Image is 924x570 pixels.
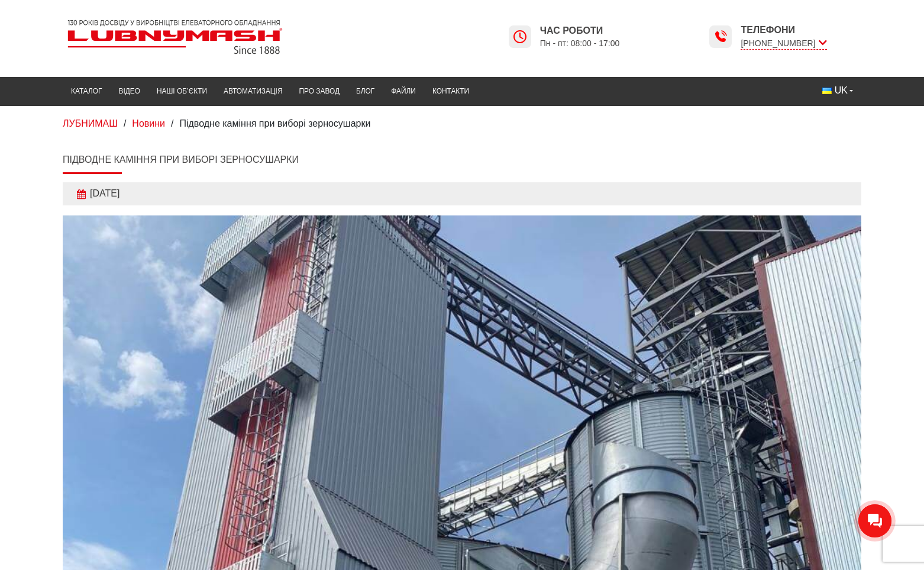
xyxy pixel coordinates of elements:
[713,30,728,44] img: Lubnymash time icon
[383,80,424,103] a: Файли
[291,80,348,103] a: Про завод
[124,118,126,128] span: /
[424,80,477,103] a: Контакти
[513,30,527,44] img: Lubnymash time icon
[215,80,291,103] a: Автоматизація
[63,15,287,59] img: Lubnymash
[110,80,148,103] a: Відео
[540,38,620,49] span: Пн - пт: 08:00 - 17:00
[814,80,861,101] button: UK
[171,118,173,128] span: /
[63,154,299,165] a: Підводне каміння при виборі зерносушарки
[63,118,118,128] a: ЛУБНИМАШ
[540,24,620,37] span: Час роботи
[348,80,383,103] a: Блог
[741,37,826,50] span: [PHONE_NUMBER]
[822,88,832,94] img: Українська
[63,182,861,205] div: [DATE]
[741,24,826,37] span: Телефони
[148,80,215,103] a: Наші об’єкти
[179,118,370,128] span: Підводне каміння при виборі зерносушарки
[132,118,165,128] a: Новини
[835,84,848,97] span: UK
[63,80,110,103] a: Каталог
